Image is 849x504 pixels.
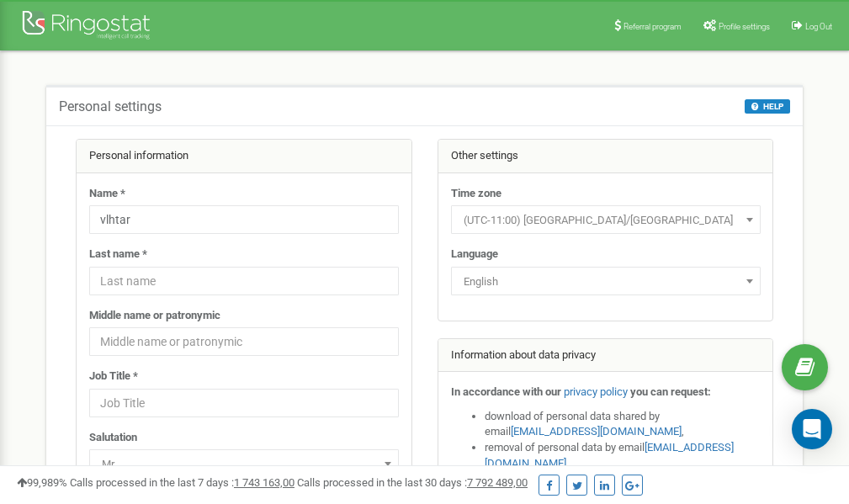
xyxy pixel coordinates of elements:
a: [EMAIL_ADDRESS][DOMAIN_NAME] [511,425,682,438]
label: Time zone [451,186,501,202]
span: Log Out [805,22,832,31]
label: Job Title * [89,369,138,385]
span: English [451,267,761,295]
u: 1 743 163,00 [234,476,294,489]
label: Name * [89,186,125,202]
div: Personal information [77,140,411,173]
span: Calls processed in the last 30 days : [297,476,528,489]
input: Job Title [89,389,399,417]
div: Open Intercom Messenger [792,409,832,449]
a: privacy policy [564,385,628,398]
label: Language [451,247,498,263]
span: Profile settings [719,22,770,31]
li: download of personal data shared by email , [485,409,761,440]
input: Name [89,205,399,234]
strong: In accordance with our [451,385,561,398]
label: Salutation [89,430,137,446]
input: Last name [89,267,399,295]
input: Middle name or patronymic [89,327,399,356]
span: Referral program [623,22,682,31]
span: (UTC-11:00) Pacific/Midway [451,205,761,234]
div: Other settings [438,140,773,173]
span: (UTC-11:00) Pacific/Midway [457,209,755,232]
label: Middle name or patronymic [89,308,220,324]
button: HELP [745,99,790,114]
strong: you can request: [630,385,711,398]
u: 7 792 489,00 [467,476,528,489]
span: 99,989% [17,476,67,489]
div: Information about data privacy [438,339,773,373]
h5: Personal settings [59,99,162,114]
span: Mr. [89,449,399,478]
li: removal of personal data by email , [485,440,761,471]
span: Mr. [95,453,393,476]
label: Last name * [89,247,147,263]
span: English [457,270,755,294]
span: Calls processed in the last 7 days : [70,476,294,489]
